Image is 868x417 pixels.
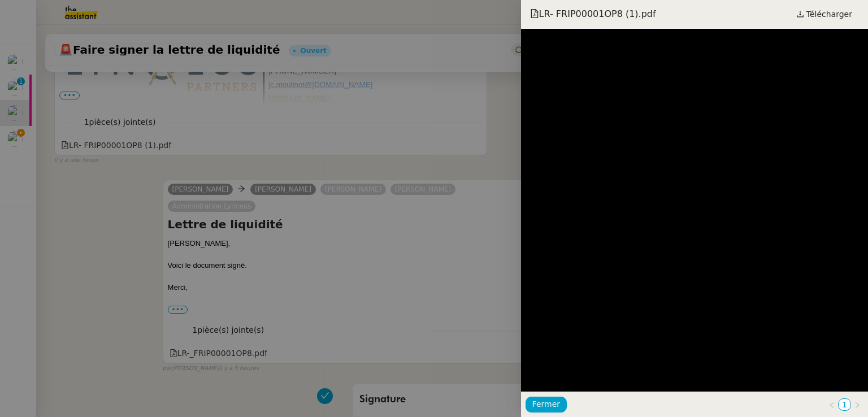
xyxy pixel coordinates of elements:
button: Page suivante [851,398,863,411]
button: Page précédente [826,398,838,411]
li: 1 [838,398,851,411]
span: Fermer [532,398,560,411]
a: 1 [839,399,850,410]
span: LR- FRIP00001OP8 (1).pdf [530,8,656,20]
button: Fermer [526,397,567,412]
a: Télécharger [789,6,859,22]
span: Télécharger [806,7,852,21]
